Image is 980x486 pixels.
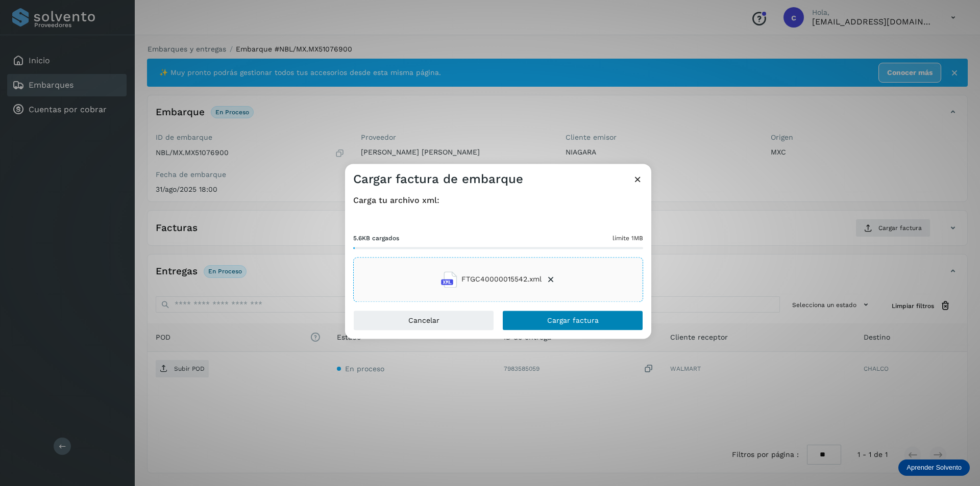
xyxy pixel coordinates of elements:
h4: Carga tu archivo xml: [353,195,643,205]
span: Cancelar [408,317,439,324]
span: 5.6KB cargados [353,234,399,243]
span: FTGC40000015542.xml [461,274,542,285]
span: Cargar factura [547,317,599,324]
h3: Cargar factura de embarque [353,172,523,187]
p: Aprender Solvento [906,464,962,472]
button: Cancelar [353,310,494,330]
span: límite 1MB [612,234,643,243]
div: Aprender Solvento [898,459,970,476]
button: Cargar factura [502,310,643,330]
